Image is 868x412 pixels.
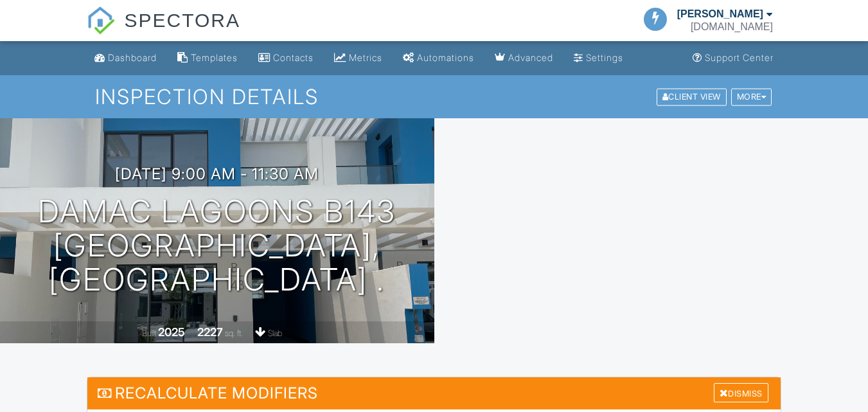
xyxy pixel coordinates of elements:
div: [PERSON_NAME] [677,8,763,21]
div: Support Center [705,52,774,63]
div: Client View [657,88,727,105]
a: Support Center [687,46,779,70]
a: Templates [172,46,243,70]
a: SPECTORA [87,19,240,43]
h1: Inspection Details [95,85,773,108]
div: Templates [191,52,238,63]
div: More [731,88,772,105]
div: Settings [586,52,623,63]
div: Dismiss [714,383,768,403]
a: Contacts [253,46,319,70]
h3: Recalculate Modifiers [87,377,781,409]
div: Advanced [508,52,553,63]
span: slab [268,328,282,338]
div: Contacts [273,52,314,63]
div: mypropertysnagging.com [691,21,773,33]
a: Dashboard [89,46,162,70]
span: SPECTORA [125,6,241,33]
h1: DAMAC Lagoons B143 [GEOGRAPHIC_DATA], [GEOGRAPHIC_DATA] . [21,195,414,296]
span: sq. ft. [225,328,243,338]
div: Automations [417,52,474,63]
div: Dashboard [108,52,157,63]
div: 2025 [158,325,185,339]
a: Settings [569,46,628,70]
a: Automations (Basic) [398,46,479,70]
h3: [DATE] 9:00 am - 11:30 am [115,165,319,183]
img: The Best Home Inspection Software - Spectora [87,6,115,35]
a: Client View [655,91,730,101]
div: Metrics [349,52,382,63]
span: Built [142,328,156,338]
a: Metrics [329,46,387,70]
a: Advanced [490,46,558,70]
div: 2227 [197,325,223,339]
